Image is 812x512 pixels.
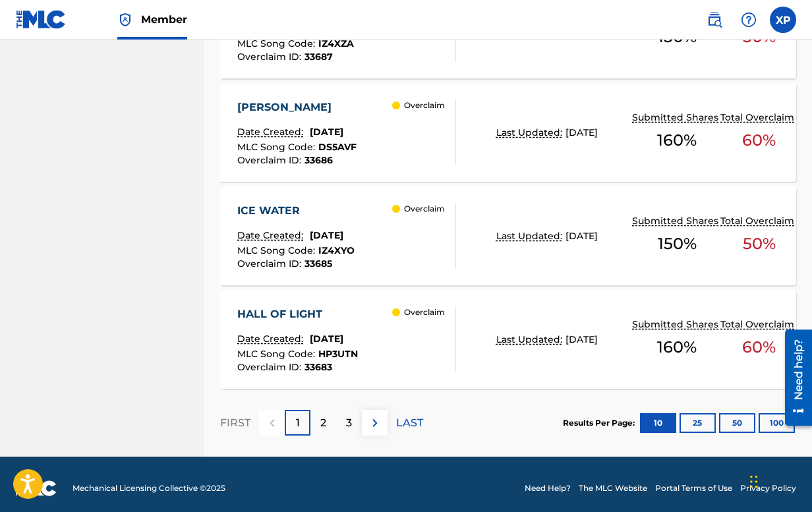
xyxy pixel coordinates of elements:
[220,83,796,182] a: [PERSON_NAME]Date Created:[DATE]MLC Song Code:DS5AVFOverclaim ID:33686 OverclaimLast Updated:[DAT...
[237,203,355,219] div: ICE WATER
[117,12,133,28] img: Top Rightsholder
[310,229,343,241] span: [DATE]
[525,482,571,494] a: Need Help?
[237,348,318,360] span: MLC Song Code :
[655,482,732,494] a: Portal Terms of Use
[367,415,383,431] img: right
[310,333,343,345] span: [DATE]
[741,12,757,28] img: help
[237,100,357,115] div: [PERSON_NAME]
[237,244,318,256] span: MLC Song Code :
[632,214,722,228] p: Submitted Shares
[304,258,332,270] span: 33685
[740,482,796,494] a: Privacy Policy
[657,335,697,359] span: 160 %
[759,413,795,433] button: 100
[237,125,306,139] p: Date Created:
[396,415,423,431] p: LAST
[72,482,225,494] span: Mechanical Licensing Collective © 2025
[657,128,697,152] span: 160 %
[496,126,565,140] p: Last Updated:
[237,141,318,153] span: MLC Song Code :
[632,318,722,331] p: Submitted Shares
[237,258,304,270] span: Overclaim ID :
[632,111,722,125] p: Submitted Shares
[563,417,638,429] p: Results Per Page:
[658,232,697,256] span: 150 %
[565,127,598,138] span: [DATE]
[770,7,796,33] div: User Menu
[16,10,67,29] img: MLC Logo
[237,361,304,373] span: Overclaim ID :
[775,324,812,430] iframe: Resource Center
[304,361,332,373] span: 33683
[318,38,354,49] span: IZ4XZA
[719,413,755,433] button: 50
[496,333,565,347] p: Last Updated:
[565,230,598,242] span: [DATE]
[346,415,352,431] p: 3
[237,306,358,322] div: HALL OF LIGHT
[404,306,445,318] p: Overclaim
[220,415,250,431] p: FIRST
[141,12,187,27] span: Member
[742,128,776,152] span: 60 %
[640,413,676,433] button: 10
[404,203,445,215] p: Overclaim
[746,449,812,512] iframe: Chat Widget
[565,333,598,345] span: [DATE]
[304,154,333,166] span: 33686
[496,229,565,243] p: Last Updated:
[404,100,445,111] p: Overclaim
[680,413,716,433] button: 25
[720,111,797,125] p: Total Overclaim
[237,38,318,49] span: MLC Song Code :
[736,7,762,33] div: Help
[579,482,647,494] a: The MLC Website
[220,290,796,389] a: HALL OF LIGHTDate Created:[DATE]MLC Song Code:HP3UTNOverclaim ID:33683 OverclaimLast Updated:[DAT...
[701,7,728,33] a: Public Search
[750,462,758,501] div: Drag
[318,348,358,360] span: HP3UTN
[743,232,776,256] span: 50 %
[220,186,796,285] a: ICE WATERDate Created:[DATE]MLC Song Code:IZ4XYOOverclaim ID:33685 OverclaimLast Updated:[DATE]Su...
[318,244,355,256] span: IZ4XYO
[296,415,300,431] p: 1
[237,332,306,346] p: Date Created:
[742,335,776,359] span: 60 %
[720,318,797,331] p: Total Overclaim
[237,51,304,63] span: Overclaim ID :
[720,214,797,228] p: Total Overclaim
[320,415,326,431] p: 2
[310,126,343,138] span: [DATE]
[707,12,722,28] img: search
[237,229,306,242] p: Date Created:
[304,51,333,63] span: 33687
[237,154,304,166] span: Overclaim ID :
[318,141,357,153] span: DS5AVF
